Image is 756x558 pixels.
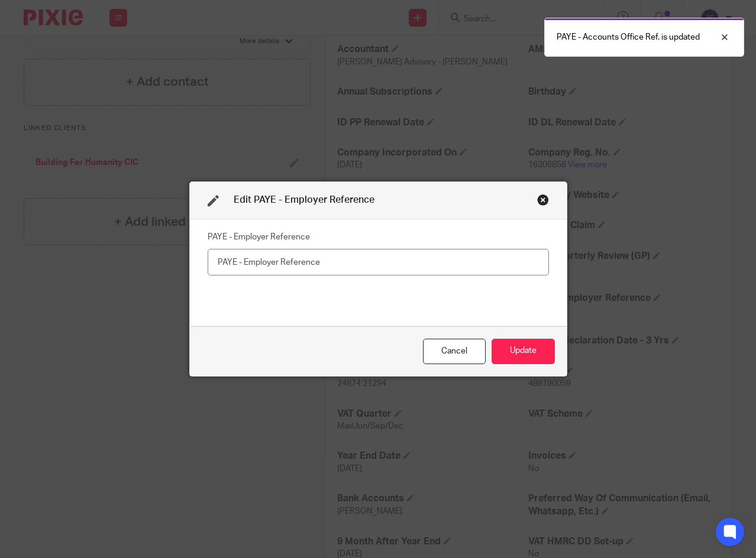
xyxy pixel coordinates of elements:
label: PAYE - Employer Reference [208,231,310,243]
div: Close this dialog window [537,194,549,206]
div: Close this dialog window [423,339,486,364]
p: PAYE - Accounts Office Ref. is updated [557,31,700,43]
span: Edit PAYE - Employer Reference [234,195,374,205]
button: Update [492,339,555,364]
input: PAYE - Employer Reference [208,249,549,275]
